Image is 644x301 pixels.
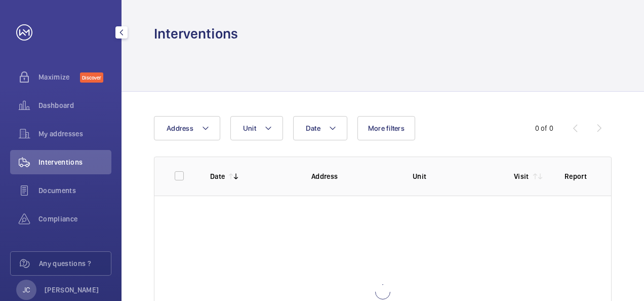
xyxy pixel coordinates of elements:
button: Unit [230,116,283,140]
span: My addresses [38,129,111,139]
h1: Interventions [154,24,238,43]
button: Address [154,116,220,140]
span: Compliance [38,214,111,224]
span: Unit [243,124,256,132]
span: Any questions ? [39,258,111,269]
span: Date [306,124,320,132]
p: Visit [514,171,529,181]
span: Maximize [38,72,80,82]
p: [PERSON_NAME] [45,285,99,295]
span: More filters [368,124,405,132]
span: Documents [38,185,111,196]
button: Date [293,116,347,140]
p: Date [210,171,225,181]
div: 0 of 0 [535,123,553,133]
p: Report [565,171,591,181]
span: Discover [80,72,103,83]
button: More filters [357,116,415,140]
p: Unit [413,171,498,181]
span: Address [167,124,193,132]
p: JC [23,285,30,295]
span: Interventions [38,157,111,167]
p: Address [311,171,396,181]
span: Dashboard [38,100,111,110]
